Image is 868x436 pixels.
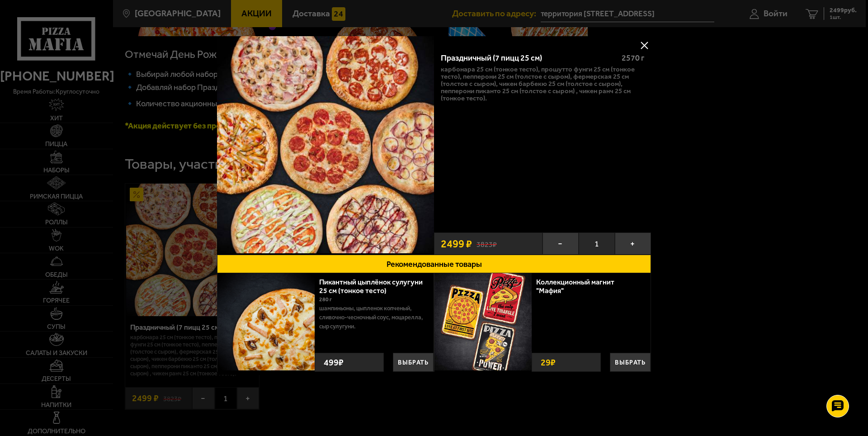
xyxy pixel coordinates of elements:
[538,353,558,371] strong: 29 ₽
[217,36,434,255] a: Праздничный (7 пицц 25 см)
[319,278,423,295] a: Пикантный цыплёнок сулугуни 25 см (тонкое тесто)
[321,353,346,371] strong: 499 ₽
[319,304,427,331] p: шампиньоны, цыпленок копченый, сливочно-чесночный соус, моцарелла, сыр сулугуни.
[610,353,651,372] button: Выбрать
[615,232,651,255] button: +
[476,239,497,248] s: 3823 ₽
[536,278,614,295] a: Коллекционный магнит "Мафия"
[441,66,644,102] p: Карбонара 25 см (тонкое тесто), Прошутто Фунги 25 см (тонкое тесто), Пепперони 25 см (толстое с с...
[319,296,332,303] span: 280 г
[441,238,472,249] span: 2499 ₽
[622,53,644,63] span: 2570 г
[217,36,434,253] img: Праздничный (7 пицц 25 см)
[542,232,579,255] button: −
[393,353,434,372] button: Выбрать
[579,232,615,255] span: 1
[441,53,614,63] div: Праздничный (7 пицц 25 см)
[217,255,651,273] button: Рекомендованные товары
